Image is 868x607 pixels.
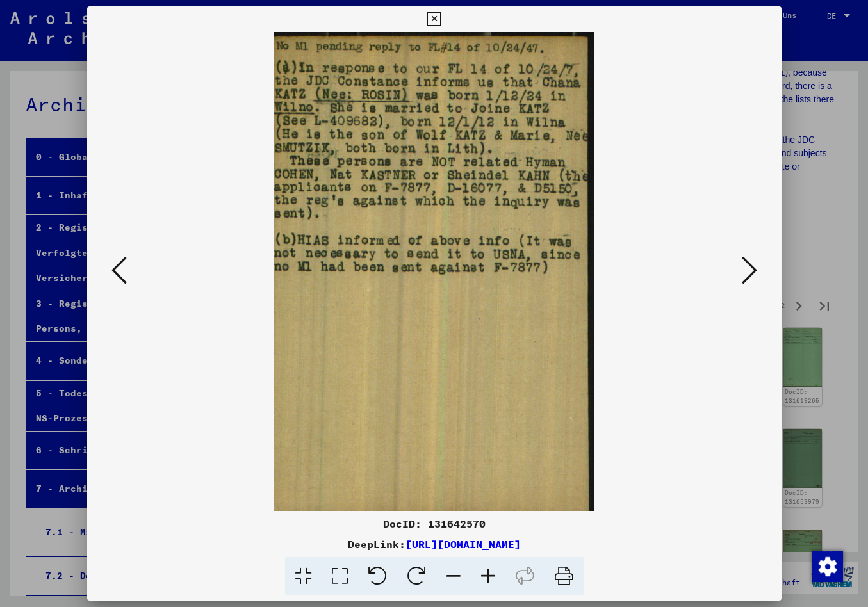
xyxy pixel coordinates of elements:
img: 001.jpg [131,32,738,511]
div: DeepLink: [87,537,782,552]
img: Zustimmung ändern [812,551,843,582]
div: Zustimmung ändern [812,551,842,581]
a: [URL][DOMAIN_NAME] [405,538,521,551]
div: DocID: 131642570 [87,516,782,531]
